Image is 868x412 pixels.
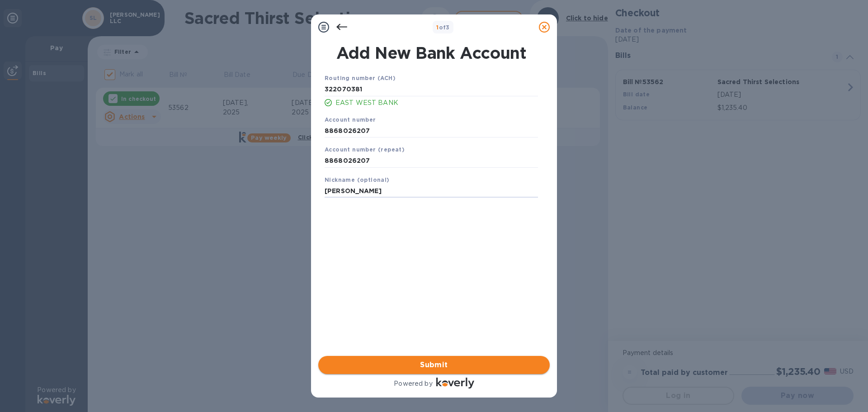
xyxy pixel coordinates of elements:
span: Submit [325,360,542,370]
h1: Add New Bank Account [319,43,543,62]
span: 1 [436,24,439,31]
b: Nickname (optional) [325,176,390,183]
p: EAST WEST BANK [335,98,538,108]
input: Enter account number [325,124,538,137]
p: Powered by [394,379,432,388]
input: Enter account number [325,154,538,168]
b: of 3 [436,24,450,31]
b: Routing number (ACH) [325,75,396,81]
input: Enter routing number [325,83,538,96]
b: Account number (repeat) [325,146,405,153]
b: Account number [325,116,376,123]
input: Enter nickname [325,185,538,198]
button: Submit [318,356,550,374]
img: Logo [436,378,474,388]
